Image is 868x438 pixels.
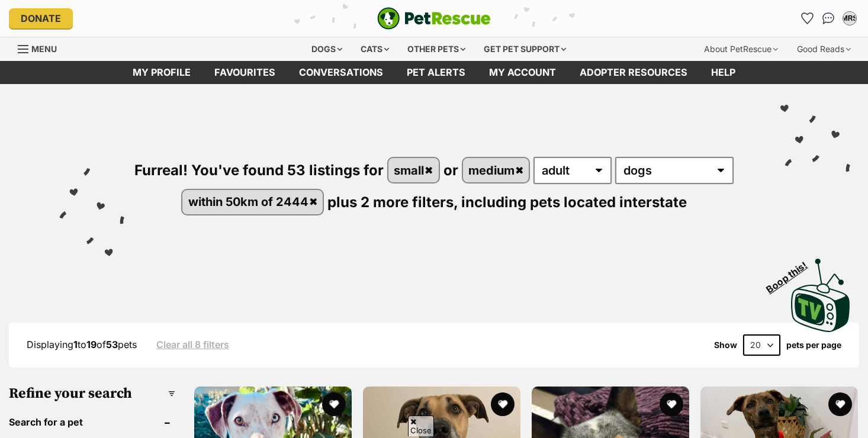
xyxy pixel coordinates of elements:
[27,339,137,350] span: Displaying to of pets
[106,339,118,350] strong: 53
[844,12,856,24] div: MRS
[475,37,574,61] div: Get pet support
[798,9,859,28] ul: Account quick links
[491,392,515,416] button: favourite
[9,385,175,402] h3: Refine your search
[819,9,838,28] a: Conversations
[568,61,699,84] a: Adopter resources
[443,162,458,179] span: or
[377,7,491,30] a: PetRescue
[699,61,747,84] a: Help
[202,61,287,84] a: Favourites
[828,392,852,416] button: favourite
[399,37,474,61] div: Other pets
[791,259,850,332] img: PetRescue TV logo
[18,37,65,59] a: Menu
[86,339,97,350] strong: 19
[182,190,323,214] a: within 50km of 2444
[789,37,859,61] div: Good Reads
[352,37,397,61] div: Cats
[121,61,202,84] a: My profile
[156,339,229,350] a: Clear all 8 filters
[798,9,816,28] a: Favourites
[408,416,434,436] span: Close
[714,340,737,350] span: Show
[287,61,395,84] a: conversations
[303,37,351,61] div: Dogs
[461,193,687,210] span: including pets located interstate
[696,37,786,61] div: About PetRescue
[327,193,458,210] span: plus 2 more filters,
[463,158,529,182] a: medium
[395,61,477,84] a: Pet alerts
[377,7,491,30] img: logo-e224e6f780fb5917bec1dbf3a21bbac754714ae5b6737aabdf751b685950b380.svg
[822,12,835,24] img: chat-41dd97257d64d25036548639549fe6c8038ab92f7586957e7f3b1b290dea8141.svg
[31,44,57,54] span: Menu
[388,158,439,182] a: small
[9,8,73,28] a: Donate
[791,248,850,334] a: Boop this!
[477,61,568,84] a: My account
[322,392,346,416] button: favourite
[73,339,78,350] strong: 1
[134,162,384,179] span: Furreal! You've found 53 listings for
[764,252,819,295] span: Boop this!
[660,392,683,416] button: favourite
[786,340,841,350] label: pets per page
[840,9,859,28] button: My account
[9,417,175,427] header: Search for a pet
